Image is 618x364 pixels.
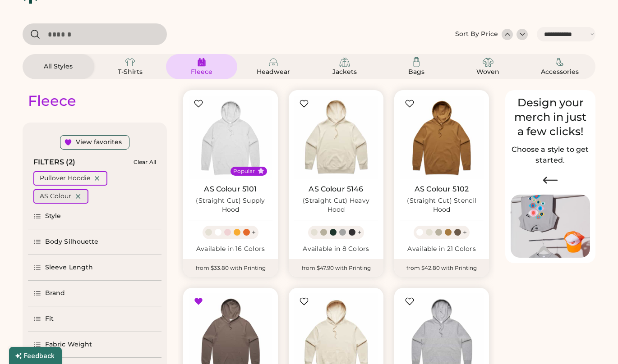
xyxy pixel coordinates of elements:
[196,57,207,68] img: Fleece Icon
[396,68,437,77] div: Bags
[309,185,363,194] a: AS Colour 5146
[252,227,256,237] div: +
[540,68,580,77] div: Accessories
[357,227,361,237] div: +
[45,212,61,221] div: Style
[40,192,71,201] div: AS Colour
[394,259,489,277] div: from $42.80 with Printing
[400,196,484,214] div: (Straight Cut) Stencil Hood
[45,237,99,246] div: Body Silhouette
[110,68,150,77] div: T-Shirts
[511,195,590,258] img: Image of Lisa Congdon Eye Print on T-Shirt and Hat
[28,92,76,110] div: Fleece
[511,144,590,166] h2: Choose a style to get started.
[511,96,590,139] div: Design your merch in just a few clicks!
[189,245,272,254] div: Available in 16 Colors
[45,263,93,272] div: Sleeve Length
[125,57,135,68] img: T-Shirts Icon
[289,259,383,277] div: from $47.90 with Printing
[258,168,264,174] button: Popular Style
[294,96,378,179] img: AS Colour 5146 (Straight Cut) Heavy Hood
[38,62,78,71] div: All Styles
[415,185,469,194] a: AS Colour 5102
[294,196,378,214] div: (Straight Cut) Heavy Hood
[33,157,76,168] div: FILTERS (2)
[204,185,257,194] a: AS Colour 5101
[189,196,272,214] div: (Straight Cut) Supply Hood
[294,245,378,254] div: Available in 8 Colors
[411,57,422,68] img: Bags Icon
[233,168,255,175] div: Popular
[45,289,65,298] div: Brand
[324,68,365,77] div: Jackets
[483,57,493,68] img: Woven Icon
[400,245,484,254] div: Available in 21 Colors
[339,57,350,68] img: Jackets Icon
[189,96,272,179] img: AS Colour 5101 (Straight Cut) Supply Hood
[183,259,278,277] div: from $33.80 with Printing
[400,96,484,179] img: AS Colour 5102 (Straight Cut) Stencil Hood
[134,159,156,165] div: Clear All
[463,227,467,237] div: +
[40,174,90,183] div: Pullover Hoodie
[45,314,54,323] div: Fit
[268,57,279,68] img: Headwear Icon
[45,340,92,349] div: Fabric Weight
[468,68,508,77] div: Woven
[76,138,122,147] div: View favorites
[455,30,498,39] div: Sort By Price
[181,68,222,77] div: Fleece
[554,57,565,68] img: Accessories Icon
[253,68,294,77] div: Headwear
